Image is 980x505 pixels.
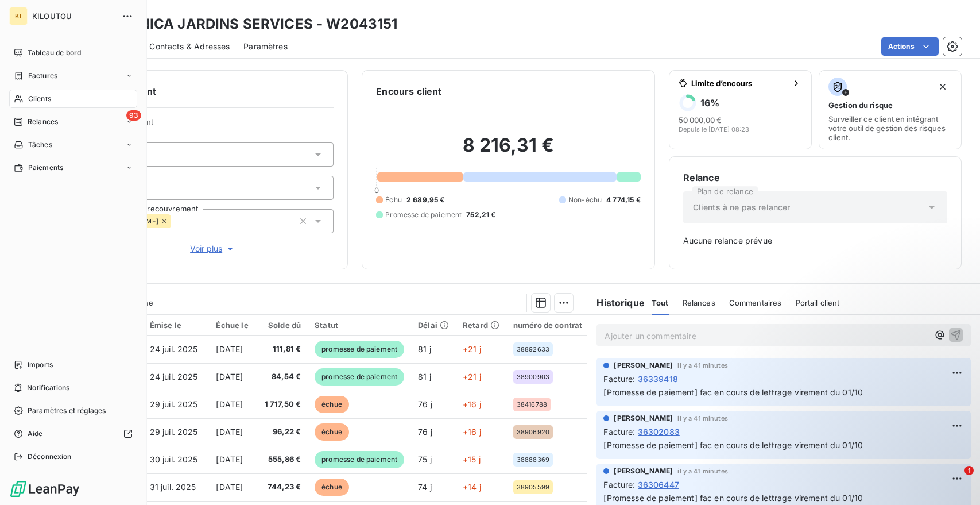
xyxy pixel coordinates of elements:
[638,479,679,491] span: 36306447
[149,41,230,52] span: Contacts & Adresses
[606,195,641,205] span: 4 774,15 €
[150,372,198,381] span: 24 juil. 2025
[463,454,481,464] span: +15 j
[315,479,349,496] span: échue
[517,346,549,353] span: 38892633
[418,399,432,409] span: 76 j
[418,427,432,437] span: 76 j
[171,216,180,226] input: Ajouter une valeur
[677,468,728,475] span: il y a 41 minutes
[315,423,349,441] span: échue
[463,372,481,381] span: +21 j
[517,401,547,408] span: 38416788
[315,321,404,330] div: Statut
[941,466,969,494] iframe: Intercom live chat
[463,482,481,492] span: +14 j
[881,37,939,56] button: Actions
[315,341,404,358] span: promesse de paiement
[216,344,243,354] span: [DATE]
[315,451,404,468] span: promesse de paiement
[28,406,106,416] span: Paramètres et réglages
[517,456,549,463] span: 38888369
[216,427,243,437] span: [DATE]
[418,482,432,492] span: 74 j
[964,466,974,475] span: 1
[603,387,863,397] span: [Promesse de paiement] fac en cours de lettrage virement du 01/10
[9,480,80,498] img: Logo LeanPay
[216,399,243,409] span: [DATE]
[466,210,495,220] span: 752,21 €
[28,429,43,439] span: Aide
[262,399,301,410] span: 1 717,50 €
[463,321,499,330] div: Retard
[638,426,680,438] span: 36302083
[28,360,53,370] span: Imports
[638,373,678,385] span: 36339418
[28,163,63,173] span: Paiements
[463,427,481,437] span: +16 j
[216,482,243,492] span: [DATE]
[126,110,141,121] span: 93
[828,114,952,142] span: Surveiller ce client en intégrant votre outil de gestion des risques client.
[819,70,962,149] button: Gestion du risqueSurveiller ce client en intégrant votre outil de gestion des risques client.
[679,126,749,133] span: Depuis le [DATE] 08:23
[216,454,243,464] span: [DATE]
[315,396,349,413] span: échue
[150,399,198,409] span: 29 juil. 2025
[796,298,840,307] span: Portail client
[150,344,198,354] span: 24 juil. 2025
[9,425,137,443] a: Aide
[517,484,549,491] span: 38905599
[9,7,28,25] div: KI
[603,426,635,438] span: Facture :
[262,371,301,383] span: 84,54 €
[614,466,673,476] span: [PERSON_NAME]
[92,242,334,255] button: Voir plus
[262,321,301,330] div: Solde dû
[385,210,462,220] span: Promesse de paiement
[315,368,404,386] span: promesse de paiement
[216,372,243,381] span: [DATE]
[101,14,397,34] h3: BOTANICA JARDINS SERVICES - W2043151
[150,321,203,330] div: Émise le
[150,482,196,492] span: 31 juil. 2025
[28,117,58,127] span: Relances
[603,479,635,491] span: Facture :
[683,298,715,307] span: Relances
[28,452,72,462] span: Déconnexion
[729,298,782,307] span: Commentaires
[603,493,863,503] span: [Promesse de paiement] fac en cours de lettrage virement du 01/10
[28,94,51,104] span: Clients
[28,48,81,58] span: Tableau de bord
[587,296,645,310] h6: Historique
[243,41,288,52] span: Paramètres
[683,171,947,184] h6: Relance
[517,429,549,435] span: 38906920
[679,115,722,125] span: 50 000,00 €
[150,454,198,464] span: 30 juil. 2025
[376,134,640,168] h2: 8 216,31 €
[216,321,248,330] div: Échue le
[376,84,441,98] h6: Encours client
[374,186,379,195] span: 0
[92,117,334,133] span: Propriétés Client
[603,373,635,385] span: Facture :
[614,360,673,371] span: [PERSON_NAME]
[418,344,431,354] span: 81 j
[385,195,402,205] span: Échu
[614,413,673,423] span: [PERSON_NAME]
[693,202,791,213] span: Clients à ne pas relancer
[669,70,812,149] button: Limite d’encours16%50 000,00 €Depuis le [DATE] 08:23
[262,344,301,355] span: 111,81 €
[683,235,947,246] span: Aucune relance prévue
[652,298,669,307] span: Tout
[691,79,787,88] span: Limite d’encours
[27,383,69,393] span: Notifications
[69,84,334,98] h6: Informations client
[32,11,115,21] span: KILOUTOU
[463,399,481,409] span: +16 j
[28,71,57,81] span: Factures
[190,243,236,255] span: Voir plus
[828,101,893,110] span: Gestion du risque
[418,321,449,330] div: Délai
